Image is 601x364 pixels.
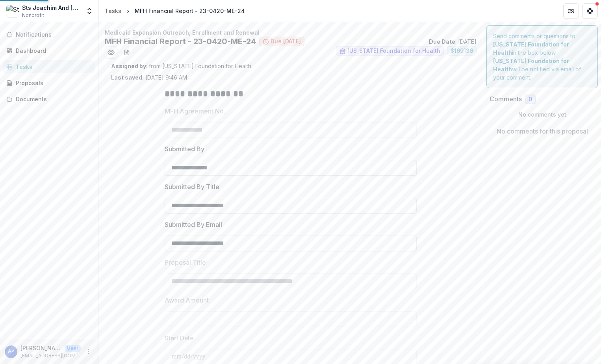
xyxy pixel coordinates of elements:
[3,60,95,73] a: Tasks
[135,7,245,15] div: MFH Financial Report - 23-0420-ME-24
[165,333,194,343] p: Start Date
[111,74,144,81] strong: Last saved:
[84,347,93,357] button: More
[16,63,89,71] div: Tasks
[165,182,219,191] p: Submitted By Title
[3,28,95,41] button: Notifications
[8,349,15,354] div: Amy Armour <aarmour@jacares.org>
[529,96,532,103] span: 0
[22,12,44,19] span: Nonprofit
[486,25,598,88] div: Send comments or questions to in the box below. will be notified via email of your comment.
[451,48,473,54] span: $ 169136
[105,46,117,59] button: Preview d3747e02-9562-41d3-8ca0-de327ca7e561.pdf
[16,32,92,38] span: Notifications
[271,38,301,45] span: Due [DATE]
[22,4,81,12] div: Sts Joachim And [PERSON_NAME] Care Service
[165,106,225,116] p: MFH Agreement No.
[493,41,569,56] strong: [US_STATE] Foundation for Health
[16,79,89,87] div: Proposals
[20,352,81,359] p: [EMAIL_ADDRESS][DOMAIN_NAME]
[16,46,89,55] div: Dashboard
[105,7,121,15] div: Tasks
[20,344,61,352] p: [PERSON_NAME] <[EMAIL_ADDRESS][DOMAIN_NAME]>
[102,5,124,17] a: Tasks
[582,3,598,19] button: Get Help
[3,76,95,89] a: Proposals
[347,48,440,54] span: [US_STATE] Foundation for Health
[490,95,522,103] h2: Comments
[563,3,579,19] button: Partners
[65,345,81,352] p: User
[121,46,133,59] button: download-word-button
[497,126,588,136] p: No comments for this proposal
[105,37,256,46] h2: MFH Financial Report - 23-0420-ME-24
[493,58,569,72] strong: [US_STATE] Foundation for Health
[3,44,95,57] a: Dashboard
[165,220,222,229] p: Submitted By Email
[429,37,477,46] p: : [DATE]
[111,73,187,82] p: [DATE] 9:46 AM
[84,3,95,19] button: Open entity switcher
[6,5,19,17] img: Sts Joachim And Ann Care Service
[429,38,455,45] strong: Due Date
[105,28,477,37] p: Medicaid Expansion Outreach, Enrollment and Renewal
[16,95,89,103] div: Documents
[165,258,206,267] p: Proposal Title
[102,5,248,17] nav: breadcrumb
[3,93,95,106] a: Documents
[111,63,146,69] strong: Assigned by
[111,62,470,70] p: : from [US_STATE] Foundation for Health
[490,110,595,119] p: No comments yet
[165,144,204,154] p: Submitted By
[165,295,209,305] p: Award Amount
